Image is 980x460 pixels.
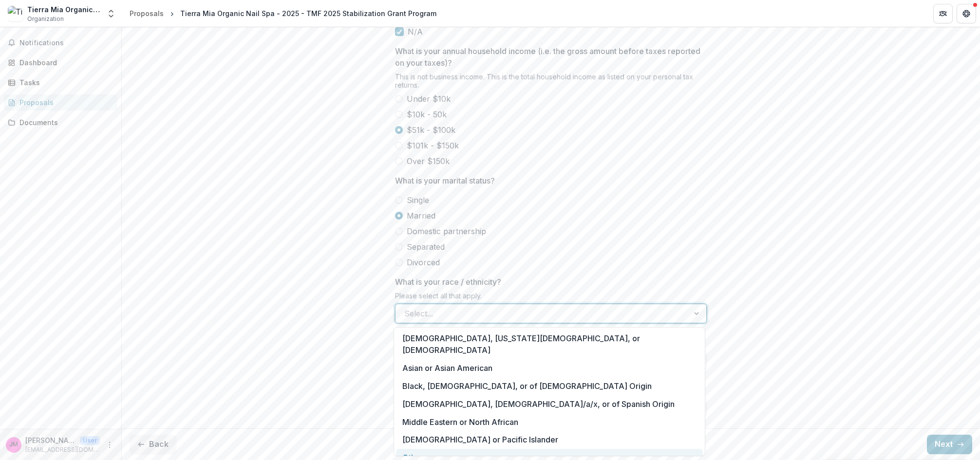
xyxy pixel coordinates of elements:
div: Tierra Mia Organic Nail Spa [27,4,100,15]
div: [DEMOGRAPHIC_DATA], [US_STATE][DEMOGRAPHIC_DATA], or [DEMOGRAPHIC_DATA] [396,330,703,359]
a: Dashboard [4,55,117,71]
div: [DEMOGRAPHIC_DATA], [DEMOGRAPHIC_DATA]/a/x, or of Spanish Origin [396,395,703,413]
span: Domestic partnership [407,225,486,237]
button: Notifications [4,35,117,51]
a: Documents [4,114,117,130]
button: Partners [933,4,953,23]
button: Back [130,435,176,454]
span: Married [407,210,435,221]
span: Organization [27,15,64,23]
nav: breadcrumb [126,6,440,20]
div: Tasks [19,77,110,88]
div: Black, [DEMOGRAPHIC_DATA], or of [DEMOGRAPHIC_DATA] Origin [396,377,703,395]
a: Tasks [4,74,117,91]
div: Middle Eastern or North African [396,413,703,431]
p: What is your marital status? [395,175,495,186]
span: $51k - $100k [407,124,455,136]
p: [EMAIL_ADDRESS][DOMAIN_NAME] [25,445,100,454]
span: Divorced [407,257,440,268]
div: [DEMOGRAPHIC_DATA] or Pacific Islander [396,431,703,449]
button: Open entity switcher [104,4,118,23]
a: Proposals [126,6,168,20]
span: N/A [408,26,423,37]
div: Tierra Mia Organic Nail Spa - 2025 - TMF 2025 Stabilization Grant Program [180,8,436,18]
span: Over $150k [407,155,450,167]
span: Notifications [19,39,113,47]
div: Justin Mitchell [9,442,18,448]
button: Get Help [957,4,976,23]
div: Please select all that apply. [395,292,707,304]
div: Proposals [19,97,110,108]
p: User [80,436,100,445]
div: This is not business income. This is the total household income as listed on your personal tax re... [395,73,707,93]
span: $10k - 50k [407,109,447,120]
div: Proposals [130,8,164,18]
span: Under $10k [407,93,451,105]
div: Dashboard [19,57,110,68]
span: Separated [407,241,445,253]
button: Next [927,435,972,454]
a: Proposals [4,94,117,110]
img: Tierra Mia Organic Nail Spa [8,6,23,21]
div: Documents [19,117,110,128]
span: Single [407,194,429,206]
p: What is your annual household income (i.e. the gross amount before taxes reported on your taxes)? [395,45,701,69]
span: $101k - $150k [407,140,459,151]
p: What is your race / ethnicity? [395,276,501,288]
p: [PERSON_NAME] [25,435,76,445]
button: More [104,439,115,451]
div: Asian or Asian American [396,359,703,377]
